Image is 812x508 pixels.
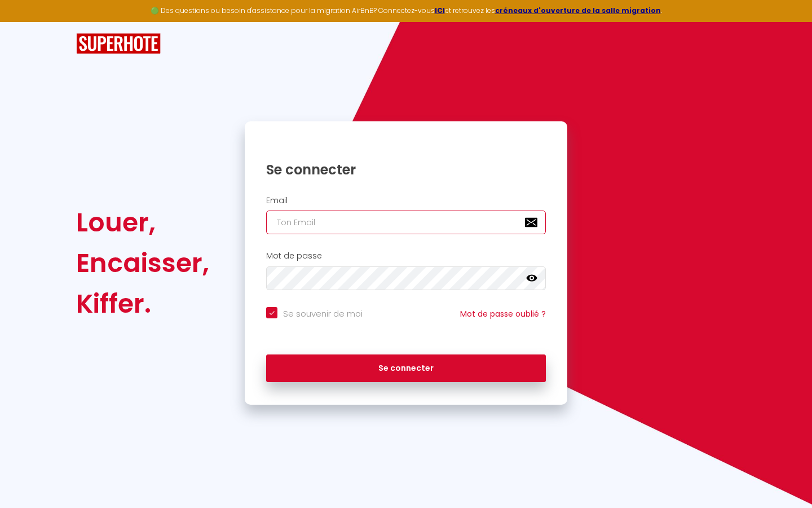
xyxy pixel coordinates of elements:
[266,354,546,383] button: Se connecter
[76,33,161,54] img: SuperHote logo
[76,202,209,243] div: Louer,
[266,161,546,178] h1: Se connecter
[435,6,445,15] a: ICI
[76,283,209,324] div: Kiffer.
[266,196,546,205] h2: Email
[460,308,546,319] a: Mot de passe oublié ?
[266,251,546,261] h2: Mot de passe
[76,243,209,283] div: Encaisser,
[266,211,546,234] input: Ton Email
[9,5,43,38] button: Ouvrir le widget de chat LiveChat
[495,6,661,15] a: créneaux d'ouverture de la salle migration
